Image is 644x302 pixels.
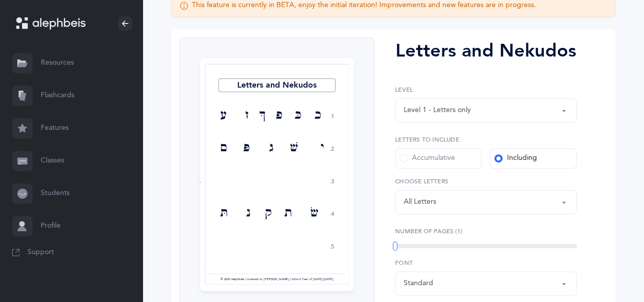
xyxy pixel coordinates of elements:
[395,190,577,214] button: All Letters
[404,278,433,289] div: Standard
[395,177,577,186] label: Choose letters
[404,197,436,207] div: All Letters
[395,135,577,144] label: Letters to include
[404,105,471,116] div: Level 1 - Letters only
[395,271,577,296] button: Standard
[192,1,536,11] div: This feature is currently in BETA, enjoy the initial iteration! Improvements and new features are...
[400,153,455,163] div: Accumulative
[395,258,577,267] label: Font
[395,98,577,123] button: Level 1 - Letters only
[27,248,54,258] span: Support
[494,153,537,163] div: Including
[395,227,577,236] label: Number of Pages (1)
[395,37,577,65] div: Letters and Nekudos
[395,85,577,94] label: Level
